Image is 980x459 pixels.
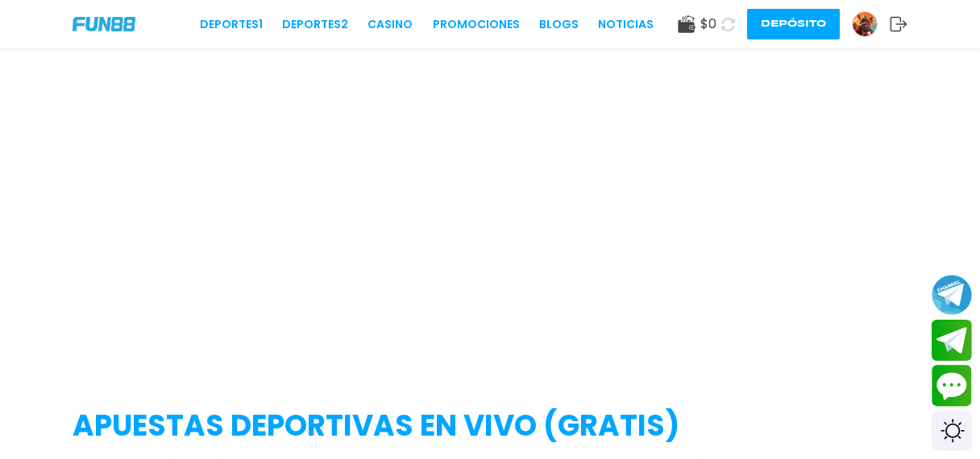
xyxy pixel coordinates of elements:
a: Promociones [433,16,520,33]
button: Join telegram channel [932,274,972,316]
a: Deportes1 [200,16,263,33]
a: NOTICIAS [598,16,654,33]
img: Avatar [853,12,877,36]
button: Join telegram [932,320,972,362]
span: $ 0 [700,14,716,34]
button: Depósito [747,9,840,39]
h2: APUESTAS DEPORTIVAS EN VIVO (gratis) [73,404,907,448]
a: CASINO [367,16,413,33]
button: Contact customer service [932,365,972,407]
a: Avatar [852,11,890,37]
img: Company Logo [73,17,135,31]
a: BLOGS [539,16,579,33]
div: Switch theme [932,411,972,451]
a: Deportes2 [282,16,348,33]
